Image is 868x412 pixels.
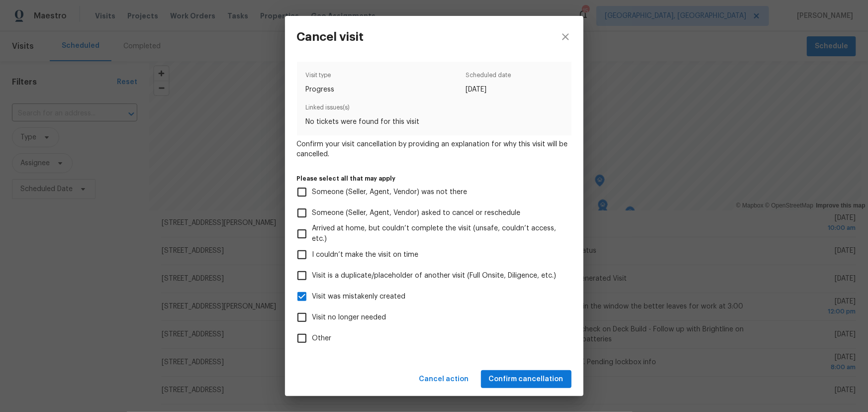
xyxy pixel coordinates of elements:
[312,271,557,281] span: Visit is a duplicate/placeholder of another visit (Full Onsite, Diligence, etc.)
[305,70,334,84] span: Visit type
[297,139,572,159] span: Confirm your visit cancellation by providing an explanation for why this visit will be cancelled.
[312,333,332,344] span: Other
[312,250,419,260] span: I couldn’t make the visit on time
[305,117,563,127] span: No tickets were found for this visit
[489,373,564,386] span: Confirm cancellation
[466,70,511,84] span: Scheduled date
[305,85,334,95] span: Progress
[419,373,469,386] span: Cancel action
[312,187,468,198] span: Someone (Seller, Agent, Vendor) was not there
[297,30,364,44] h3: Cancel visit
[312,208,521,218] span: Someone (Seller, Agent, Vendor) asked to cancel or reschedule
[415,370,473,389] button: Cancel action
[548,16,583,58] button: close
[297,176,572,182] label: Please select all that may apply
[312,223,564,244] span: Arrived at home, but couldn’t complete the visit (unsafe, couldn’t access, etc.)
[481,370,572,389] button: Confirm cancellation
[312,292,406,302] span: Visit was mistakenly created
[466,85,511,95] span: [DATE]
[305,103,563,116] span: Linked issues(s)
[312,312,386,323] span: Visit no longer needed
